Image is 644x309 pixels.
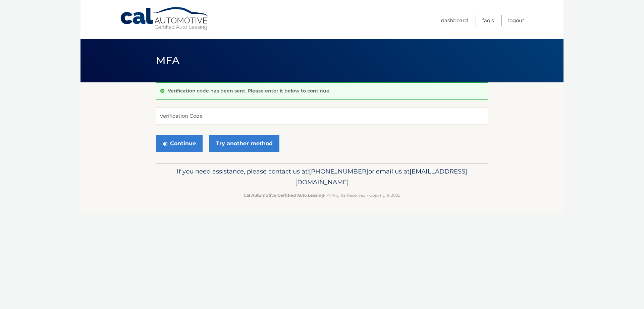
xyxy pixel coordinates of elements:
a: Dashboard [441,15,468,26]
input: Verification Code [156,108,488,124]
a: Cal Automotive [120,7,210,31]
button: Continue [156,135,203,152]
span: MFA [156,54,179,67]
strong: Cal Automotive Certified Auto Leasing [244,193,324,198]
p: If you need assistance, please contact us at: or email us at [160,166,484,188]
p: Verification code has been sent. Please enter it below to continue. [168,88,330,94]
p: - All Rights Reserved - Copyright 2025 [160,192,484,199]
span: [EMAIL_ADDRESS][DOMAIN_NAME] [295,167,467,186]
a: Logout [508,15,524,26]
span: [PHONE_NUMBER] [309,167,368,175]
a: Try another method [209,135,279,152]
a: FAQ's [482,15,494,26]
